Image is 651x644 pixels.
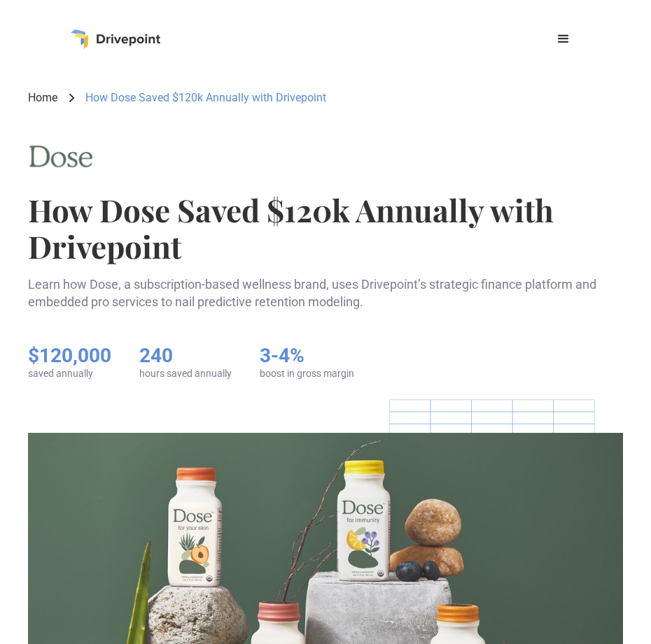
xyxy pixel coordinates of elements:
[85,90,326,106] div: How Dose Saved $120k Annually with Drivepoint
[260,368,354,380] div: boost in gross margin
[28,368,111,380] div: saved annually
[71,29,160,49] a: home
[260,344,354,368] h5: 3-4%
[139,368,232,380] div: hours saved annually
[28,344,111,368] h5: $120,000
[28,276,623,310] p: Learn how Dose, a subscription-based wellness brand, uses Drivepoint’s strategic finance platform...
[28,192,623,264] h1: How Dose Saved $120k Annually with Drivepoint
[139,344,232,368] h5: 240
[547,22,580,56] div: menu
[28,90,57,106] a: Home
